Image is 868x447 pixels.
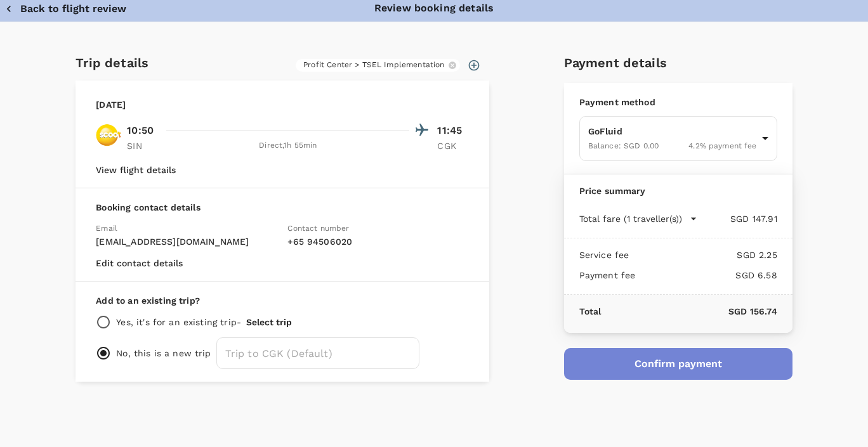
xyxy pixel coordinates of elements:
span: Balance : SGD 0.00 [588,141,659,150]
p: Total [579,305,602,318]
p: Price summary [579,185,777,197]
p: SIN [127,139,159,152]
p: + 65 94506020 [287,235,469,248]
h6: Trip details [76,53,148,73]
span: Contact number [287,224,349,233]
p: SGD 147.91 [697,212,777,225]
div: Direct , 1h 55min [166,139,409,152]
p: [DATE] [96,98,126,111]
button: Edit contact details [96,258,183,268]
p: Service fee [579,249,629,261]
p: [EMAIL_ADDRESS][DOMAIN_NAME] [96,235,277,248]
p: No, this is a new trip [116,347,211,360]
p: Total fare (1 traveller(s)) [579,212,682,225]
button: Back to flight review [5,3,126,15]
button: Confirm payment [564,348,792,380]
span: Email [96,224,117,233]
p: Payment fee [579,269,636,282]
span: 4.2 % payment fee [688,141,756,150]
p: Yes, it's for an existing trip - [116,316,241,328]
button: View flight details [96,165,176,175]
p: 11:45 [437,123,469,138]
div: GoFluidBalance: SGD 0.004.2% payment fee [579,116,777,161]
p: SGD 6.58 [635,269,777,282]
p: Booking contact details [96,201,469,214]
h6: Payment details [564,53,792,73]
p: SGD 2.25 [629,249,777,261]
p: Review booking details [374,1,494,16]
p: GoFluid [588,125,757,138]
img: TR [96,122,121,148]
button: Select trip [246,317,292,327]
input: Trip to CGK (Default) [216,337,419,369]
p: SGD 156.74 [601,305,777,318]
span: Profit Center > TSEL Implementation [296,60,452,70]
p: Payment method [579,96,777,108]
p: CGK [437,139,469,152]
p: Add to an existing trip? [96,294,469,307]
p: 10:50 [127,123,154,138]
div: Profit Center > TSEL Implementation [296,59,460,72]
button: Total fare (1 traveller(s)) [579,212,697,225]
